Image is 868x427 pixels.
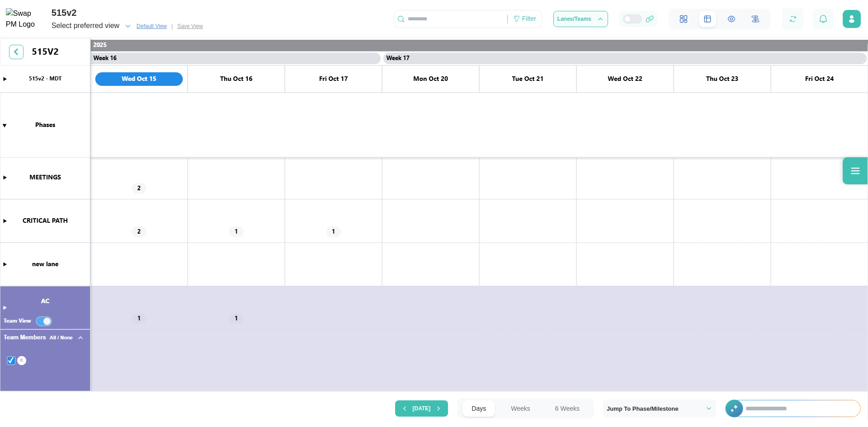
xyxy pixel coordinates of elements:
[603,399,716,418] button: Jump To Phase/Milestone
[133,21,170,31] button: Default View
[462,400,495,417] button: Days
[171,22,173,31] div: |
[553,11,608,27] button: Lanes/Teams
[52,20,119,32] div: Select preferred view
[607,406,679,412] span: Jump To Phase/Milestone
[52,6,207,20] div: 515v2
[413,401,431,416] span: [DATE]
[787,13,799,25] button: Refresh Grid
[557,16,591,22] span: Lanes/Teams
[725,400,861,417] div: +
[522,14,536,24] div: Filter
[546,400,589,417] button: 6 Weeks
[502,400,539,417] button: Weeks
[508,11,542,27] div: Filter
[52,20,132,33] button: Select preferred view
[6,8,42,31] img: Swap PM Logo
[137,22,167,31] span: Default View
[395,400,448,417] button: [DATE]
